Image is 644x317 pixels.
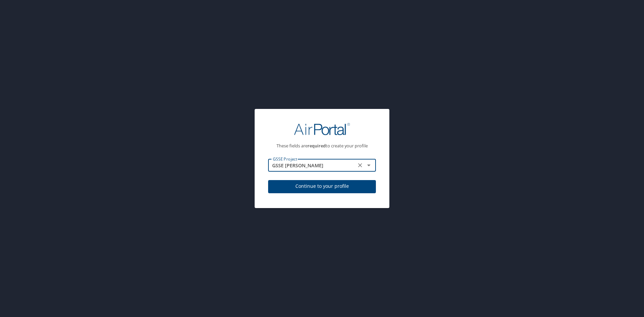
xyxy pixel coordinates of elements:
button: Clear [355,161,365,170]
p: These fields are to create your profile [268,144,376,148]
button: Continue to your profile [268,180,376,193]
button: Open [364,161,374,170]
strong: required [308,143,326,149]
span: Continue to your profile [273,182,371,191]
img: AirPortal Logo [294,122,350,136]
